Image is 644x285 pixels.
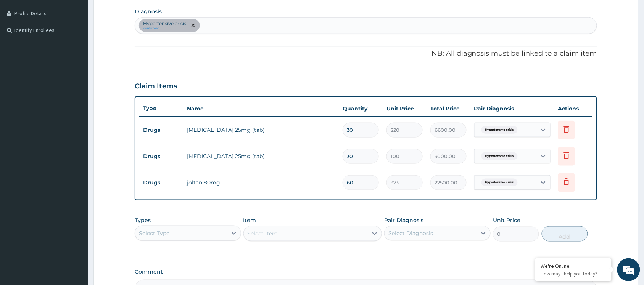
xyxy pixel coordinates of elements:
label: Diagnosis [135,8,162,15]
label: Comment [135,269,597,275]
h3: Claim Items [135,82,177,91]
th: Name [183,101,339,116]
textarea: Type your message and hit 'Enter' [4,198,145,224]
div: Select Type [139,229,169,237]
div: Chat with us now [40,43,128,53]
th: Type [139,101,183,115]
th: Unit Price [383,101,427,116]
img: d_794563401_company_1708531726252_794563401 [14,38,31,57]
small: confirmed [143,27,186,30]
p: Hypertensive crisis [143,21,186,27]
span: We're online! [44,91,105,168]
td: Drugs [139,176,183,190]
td: [MEDICAL_DATA] 25mg (tab) [183,149,339,164]
span: Hypertensive crisis [481,179,518,186]
div: We're Online! [541,263,606,269]
th: Actions [554,101,592,116]
span: Hypertensive crisis [481,126,518,134]
label: Types [135,217,151,224]
label: Unit Price [493,216,520,224]
label: Pair Diagnosis [384,216,423,224]
span: remove selection option [190,22,196,29]
th: Pair Diagnosis [470,101,554,116]
td: [MEDICAL_DATA] 25mg (tab) [183,122,339,138]
button: Add [542,226,588,242]
th: Quantity [339,101,383,116]
div: Minimize live chat window [125,4,143,22]
td: Drugs [139,149,183,163]
p: How may I help you today? [541,271,606,277]
label: Item [243,216,256,224]
td: joltan 80mg [183,175,339,190]
span: Hypertensive crisis [481,152,518,160]
div: Select Diagnosis [388,229,433,237]
th: Total Price [427,101,470,116]
td: Drugs [139,123,183,137]
p: NB: All diagnosis must be linked to a claim item [135,49,597,59]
